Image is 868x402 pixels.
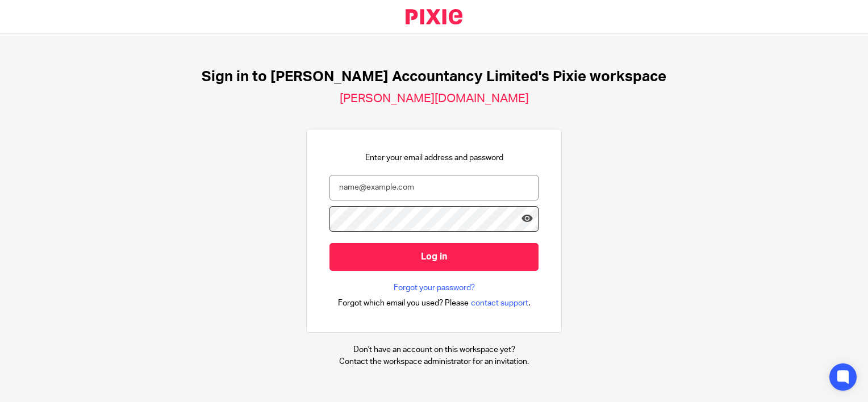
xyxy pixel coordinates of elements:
[329,243,539,271] input: Log in
[202,68,666,86] h1: Sign in to [PERSON_NAME] Accountancy Limited's Pixie workspace
[338,296,531,309] div: .
[338,298,469,309] span: Forgot which email you used? Please
[329,175,539,200] input: name@example.com
[340,91,529,106] h2: [PERSON_NAME][DOMAIN_NAME]
[339,344,529,355] p: Don't have an account on this workspace yet?
[394,282,475,294] a: Forgot your password?
[339,356,529,367] p: Contact the workspace administrator for an invitation.
[365,152,503,164] p: Enter your email address and password
[644,30,814,41] p: You need to sign in or sign up before continuing.
[471,298,528,309] span: contact support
